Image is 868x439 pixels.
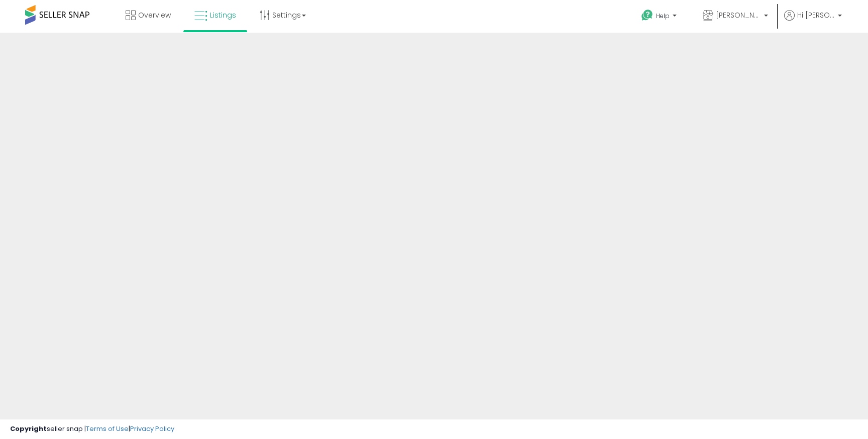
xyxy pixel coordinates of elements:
[641,9,654,22] i: Get Help
[10,424,174,434] div: seller snap | |
[797,10,835,20] span: Hi [PERSON_NAME]
[10,424,47,433] strong: Copyright
[138,10,171,20] span: Overview
[656,12,670,20] span: Help
[86,424,129,433] a: Terms of Use
[210,10,236,20] span: Listings
[130,424,174,433] a: Privacy Policy
[633,2,687,33] a: Help
[784,10,842,33] a: Hi [PERSON_NAME]
[716,10,761,20] span: [PERSON_NAME] Retail - DE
